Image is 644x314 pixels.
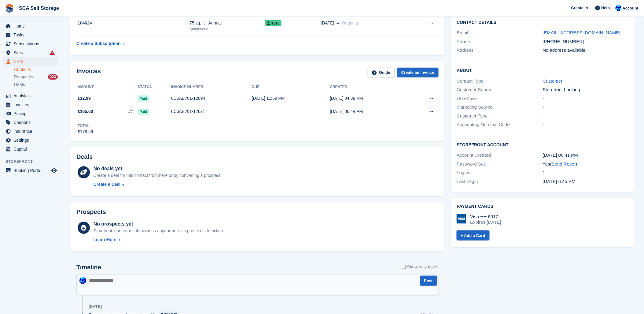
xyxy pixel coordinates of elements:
[457,178,543,185] div: Last Login
[76,82,138,92] th: Amount
[5,4,14,13] img: stora-icon-8386f47178a22dfd0bd8f6a31ec36ba5ce8667c1dd55bd0f319d3a0aa187defe.svg
[616,5,622,11] img: Kelly Neesham
[3,118,58,127] a: menu
[190,26,265,32] div: Sunderland
[78,123,93,129] div: Total
[13,166,50,175] span: Booking Portal
[571,5,583,11] span: Create
[457,95,543,102] div: Use Case
[3,31,58,39] a: menu
[543,152,629,159] div: [DATE] 06:41 PM
[13,109,50,118] span: Pricing
[50,167,58,174] a: Preview store
[78,108,93,115] span: £165.60
[94,181,121,188] div: Create a Deal
[13,57,50,66] span: CRM
[94,172,222,179] div: Create a deal for this contact from here or by converting a prospect.
[342,21,358,25] span: Ongoing
[543,179,576,184] time: 2025-08-29 17:45:30 UTC
[138,82,171,92] th: Status
[76,208,106,215] h2: Prospects
[457,29,543,36] div: Email
[13,48,50,57] span: Sites
[457,161,543,168] div: Password Set
[3,136,58,144] a: menu
[457,67,629,73] h2: About
[470,219,501,225] div: Expires [DATE]
[457,141,629,148] h2: Storefront Account
[13,136,50,144] span: Settings
[3,48,58,57] a: menu
[6,159,61,165] span: Storefront
[48,74,58,80] div: 223
[252,82,330,92] th: Due
[79,277,86,284] img: Kelly Neesham
[13,118,50,127] span: Coupons
[76,153,93,160] h2: Deals
[543,47,629,54] div: No address available.
[602,5,610,11] span: Help
[457,214,466,224] img: Visa Logo
[13,22,50,30] span: Home
[550,161,577,166] span: ( )
[78,129,93,135] div: £178.59
[14,82,25,88] span: Deals
[457,38,543,45] div: Phone
[94,237,224,243] a: Learn More
[457,113,543,120] div: Customer Type
[321,20,334,26] span: [DATE]
[78,95,91,102] span: £12.99
[543,104,629,111] div: -
[457,121,543,128] div: Accounting Nominal Code
[14,81,58,88] a: Deals
[171,82,252,92] th: Invoice number
[76,38,125,49] a: Create a Subscription
[17,3,61,13] a: SCA Self Storage
[457,20,629,25] h2: Contact Details
[368,68,395,78] a: Guide
[470,214,501,219] div: Visa •••• 6017
[330,95,408,102] div: [DATE] 04:38 PM
[457,78,543,85] div: Contact Type
[171,95,252,102] div: 6C6AB701-12694
[3,57,58,66] a: menu
[3,39,58,48] a: menu
[138,95,149,102] span: Paid
[543,30,620,35] a: [EMAIL_ADDRESS][DOMAIN_NAME]
[457,230,490,241] a: + Add a Card
[94,220,224,228] div: No prospects yet
[13,145,50,153] span: Capital
[3,92,58,100] a: menu
[457,169,543,176] div: Logins
[13,39,50,48] span: Subscriptions
[457,152,543,159] div: Account Created
[457,47,543,54] div: Address
[89,304,102,309] div: [DATE]
[14,74,58,80] a: Prospects 223
[543,38,629,45] div: [PHONE_NUMBER]
[3,109,58,118] a: menu
[3,127,58,136] a: menu
[543,78,563,84] a: Customer
[457,104,543,111] div: Marketing Source
[543,169,629,176] div: 1
[14,74,33,80] span: Prospects
[420,276,437,286] button: Post
[94,165,222,172] div: No deals yet
[397,68,439,78] a: Create an Invoice
[190,20,265,26] div: 75 sq. ft - Annual
[402,264,439,270] label: Show only notes
[3,22,58,30] a: menu
[13,92,50,100] span: Analytics
[252,95,330,102] div: [DATE] 11:59 PM
[552,161,576,166] a: Send Reset
[76,264,101,271] h2: Timeline
[543,86,629,93] div: Storefront booking
[76,20,190,26] div: 104624
[13,127,50,136] span: Insurance
[94,181,222,188] a: Create a Deal
[457,204,629,209] h2: Payment cards
[543,121,629,128] div: -
[543,95,629,102] div: -
[50,50,55,55] i: Smart entry sync failures have occurred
